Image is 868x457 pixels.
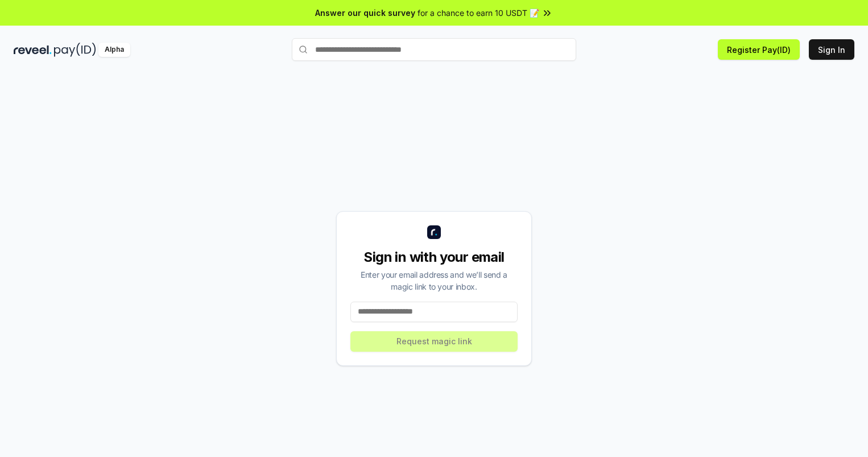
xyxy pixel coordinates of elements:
img: pay_id [54,43,96,57]
img: logo_small [427,225,441,239]
span: for a chance to earn 10 USDT 📝 [418,7,539,19]
div: Enter your email address and we’ll send a magic link to your inbox. [350,269,518,293]
div: Alpha [98,43,130,57]
span: Answer our quick survey [315,7,415,19]
div: Sign in with your email [350,248,518,266]
button: Register Pay(ID) [718,39,800,60]
button: Sign In [809,39,854,60]
img: reveel_dark [14,43,52,57]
